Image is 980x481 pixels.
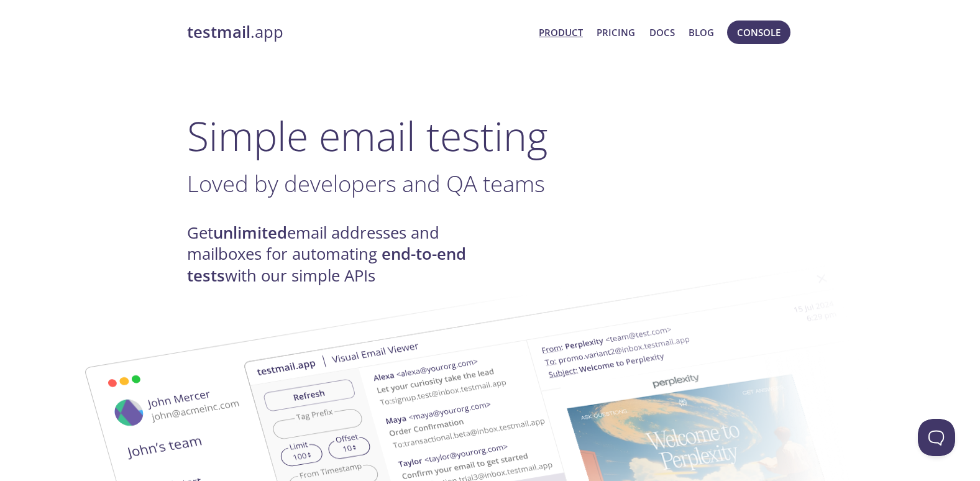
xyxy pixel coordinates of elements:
strong: unlimited [213,222,287,244]
span: Console [737,24,781,40]
a: Pricing [597,24,635,40]
iframe: Help Scout Beacon - Open [918,419,955,456]
a: Product [539,24,583,40]
h4: Get email addresses and mailboxes for automating with our simple APIs [187,222,490,286]
button: Console [727,21,790,44]
span: Loved by developers and QA teams [187,168,545,199]
h1: Simple email testing [187,112,794,160]
a: testmail.app [187,22,529,43]
a: Blog [689,24,714,40]
strong: end-to-end tests [187,243,466,286]
strong: testmail [187,21,250,43]
a: Docs [649,24,675,40]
